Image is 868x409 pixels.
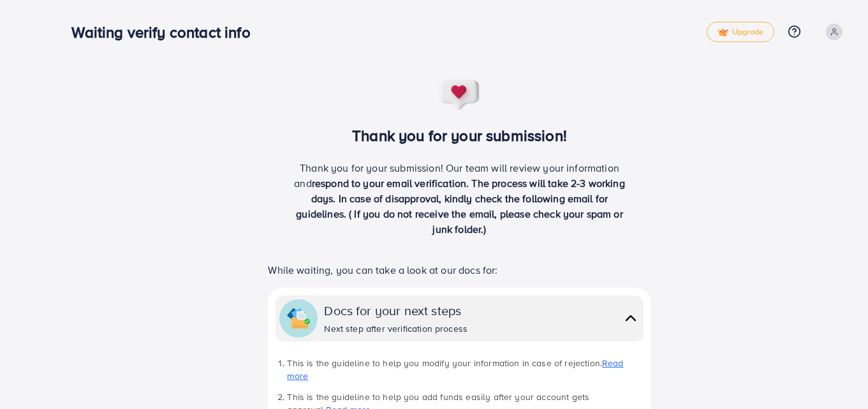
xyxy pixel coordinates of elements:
[717,28,728,37] img: tick
[707,22,774,42] a: tickUpgrade
[287,357,643,383] li: This is the guideline to help you modify your information in case of rejection.
[296,176,625,236] span: respond to your email verification. The process will take 2-3 working days. In case of disapprova...
[439,79,481,111] img: success
[324,301,467,320] div: Docs for your next steps
[324,322,467,335] div: Next step after verification process
[290,160,630,237] p: Thank you for your submission! Our team will review your information and
[717,27,763,37] span: Upgrade
[287,357,623,382] a: Read more
[268,262,651,278] p: While waiting, you can take a look at our docs for:
[247,126,672,145] h3: Thank you for your submission!
[71,23,260,41] h3: Waiting verify contact info
[622,309,640,327] img: collapse
[287,307,310,330] img: collapse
